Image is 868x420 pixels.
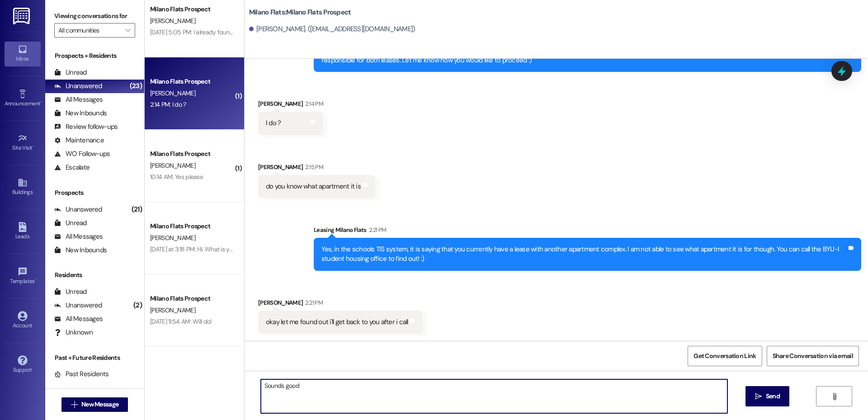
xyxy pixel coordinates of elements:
div: Milano Flats Prospect [150,222,234,231]
a: Leads [5,219,41,244]
b: Milano Flats: Milano Flats Prospect [249,8,351,17]
div: Unread [54,68,87,77]
button: Share Conversation via email [767,346,859,366]
div: New Inbounds [54,109,107,118]
div: Unknown [54,328,93,337]
span: • [40,99,42,105]
div: [DATE] 5:05 PM: I already found a contract for fall semester but thank you for reaching out! [150,28,387,36]
span: • [33,143,34,150]
i:  [755,393,762,400]
div: I do ? [266,118,281,128]
div: New Inbounds [54,245,107,255]
span: Send [766,392,780,401]
button: Get Conversation Link [688,346,762,366]
div: [PERSON_NAME] [258,298,423,311]
div: Unread [54,287,87,297]
div: (23) [127,79,144,93]
a: Buildings [5,175,41,199]
span: Get Conversation Link [693,351,756,361]
div: [PERSON_NAME] [258,99,323,112]
i:  [125,27,130,34]
span: [PERSON_NAME] [150,234,195,242]
button: Send [745,386,789,406]
div: do you know what apartment it is [266,182,361,191]
div: Maintenance [54,136,104,145]
div: 2:14 PM: I do ? [150,100,186,109]
a: Inbox [5,42,41,66]
div: All Messages [54,232,103,241]
div: Unanswered [54,301,102,310]
div: WO Follow-ups [54,149,110,159]
a: Support [5,353,41,377]
button: New Message [61,397,128,412]
span: [PERSON_NAME] [150,306,195,314]
div: Milano Flats Prospect [150,294,234,303]
div: Past + Future Residents [45,353,144,363]
div: okay let me found out i'll get back to you after i call [266,317,408,327]
span: [PERSON_NAME] [150,17,195,25]
div: Escalate [54,163,90,172]
div: Milano Flats Prospect [150,149,234,159]
label: Viewing conversations for [54,9,135,23]
a: Account [5,308,41,333]
div: All Messages [54,314,103,324]
div: (2) [131,298,144,312]
i:  [831,393,838,400]
div: Prospects [45,188,144,198]
div: (21) [129,203,144,217]
div: Prospects + Residents [45,51,144,61]
input: All communities [58,23,121,38]
span: New Message [81,400,118,409]
div: 2:21 PM [367,225,386,235]
div: Yes, in the schools TIS system, it is saying that you currently have a lease with another apartme... [321,245,847,264]
div: Milano Flats Prospect [150,5,234,14]
a: Site Visit • [5,131,41,155]
span: [PERSON_NAME] [150,161,195,170]
div: Unanswered [54,81,102,91]
a: Templates • [5,264,41,288]
div: Unread [54,218,87,228]
div: Residents [45,270,144,280]
textarea: Sounds good [261,379,727,413]
span: [PERSON_NAME] [150,89,195,97]
div: 2:14 PM [303,99,323,109]
img: ResiDesk Logo [13,8,32,24]
div: 10:14 AM: Yes please [150,173,203,181]
span: • [35,277,36,283]
div: [DATE] 11:54 AM: Will do! [150,317,212,326]
div: Milano Flats Prospect [150,77,234,86]
div: Past Residents [54,369,109,379]
div: Review follow-ups [54,122,118,132]
div: [DATE] at 3:18 PM: Hi. What is your policy with ESA (dog) ? [150,245,299,253]
div: [PERSON_NAME]. ([EMAIL_ADDRESS][DOMAIN_NAME]) [249,24,415,34]
span: Share Conversation via email [773,351,853,361]
div: Leasing Milano Flats [314,225,861,238]
i:  [71,401,78,408]
div: 2:21 PM [303,298,322,307]
div: 2:15 PM [303,162,323,172]
div: All Messages [54,95,103,104]
div: [PERSON_NAME] [258,162,375,175]
div: Unanswered [54,205,102,214]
